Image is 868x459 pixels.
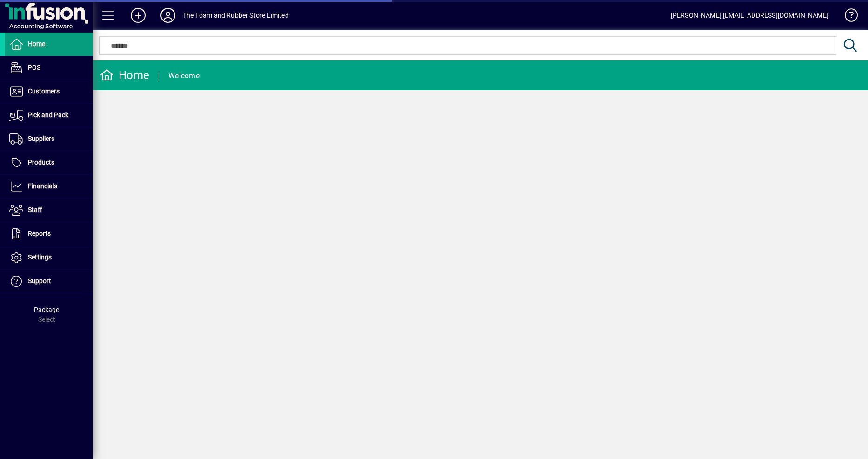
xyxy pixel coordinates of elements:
[5,56,93,80] a: POS
[5,270,93,293] a: Support
[28,206,42,213] span: Staff
[28,182,57,190] span: Financials
[28,253,52,261] span: Settings
[5,175,93,198] a: Financials
[28,87,60,95] span: Customers
[671,8,828,23] div: [PERSON_NAME] [EMAIL_ADDRESS][DOMAIN_NAME]
[5,80,93,103] a: Customers
[28,230,51,237] span: Reports
[5,222,93,246] a: Reports
[168,68,200,83] div: Welcome
[28,40,45,47] span: Home
[183,8,289,23] div: The Foam and Rubber Store Limited
[5,246,93,269] a: Settings
[5,127,93,151] a: Suppliers
[153,7,183,24] button: Profile
[28,64,40,71] span: POS
[5,151,93,174] a: Products
[838,2,856,32] a: Knowledge Base
[5,104,93,127] a: Pick and Pack
[123,7,153,24] button: Add
[100,68,149,83] div: Home
[34,306,59,313] span: Package
[5,199,93,222] a: Staff
[28,135,54,142] span: Suppliers
[28,159,54,166] span: Products
[28,277,51,285] span: Support
[28,111,68,119] span: Pick and Pack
